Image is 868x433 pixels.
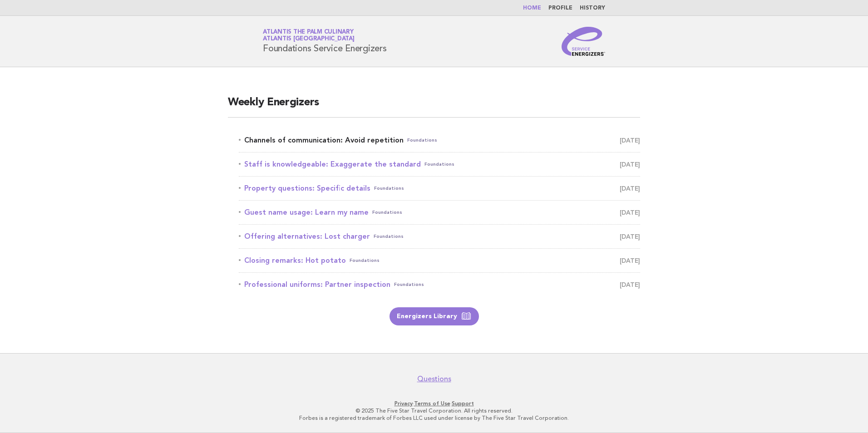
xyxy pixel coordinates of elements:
[228,95,640,118] h2: Weekly Energizers
[390,307,479,325] a: Energizers Library
[407,134,437,147] span: Foundations
[239,254,640,267] a: Closing remarks: Hot potatoFoundations [DATE]
[372,206,402,219] span: Foundations
[395,400,413,407] a: Privacy
[523,5,541,11] a: Home
[620,182,640,195] span: [DATE]
[394,278,424,291] span: Foundations
[424,158,454,171] span: Foundations
[620,278,640,291] span: [DATE]
[239,206,640,219] a: Guest name usage: Learn my nameFoundations [DATE]
[620,158,640,171] span: [DATE]
[263,30,387,53] h1: Foundations Service Energizers
[263,36,355,42] span: Atlantis [GEOGRAPHIC_DATA]
[620,206,640,219] span: [DATE]
[562,27,605,56] img: Service Energizers
[620,230,640,243] span: [DATE]
[620,134,640,147] span: [DATE]
[580,5,605,11] a: History
[374,230,404,243] span: Foundations
[548,5,572,11] a: Profile
[239,278,640,291] a: Professional uniforms: Partner inspectionFoundations [DATE]
[156,414,712,422] p: Forbes is a registered trademark of Forbes LLC used under license by The Five Star Travel Corpora...
[239,134,640,147] a: Channels of communication: Avoid repetitionFoundations [DATE]
[620,254,640,267] span: [DATE]
[414,400,450,407] a: Terms of Use
[263,29,355,42] a: Atlantis The Palm CulinaryAtlantis [GEOGRAPHIC_DATA]
[156,400,712,407] p: · ·
[239,158,640,171] a: Staff is knowledgeable: Exaggerate the standardFoundations [DATE]
[239,230,640,243] a: Offering alternatives: Lost chargerFoundations [DATE]
[417,374,451,384] a: Questions
[156,407,712,414] p: © 2025 The Five Star Travel Corporation. All rights reserved.
[374,182,404,195] span: Foundations
[350,254,380,267] span: Foundations
[239,182,640,195] a: Property questions: Specific detailsFoundations [DATE]
[452,400,474,407] a: Support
